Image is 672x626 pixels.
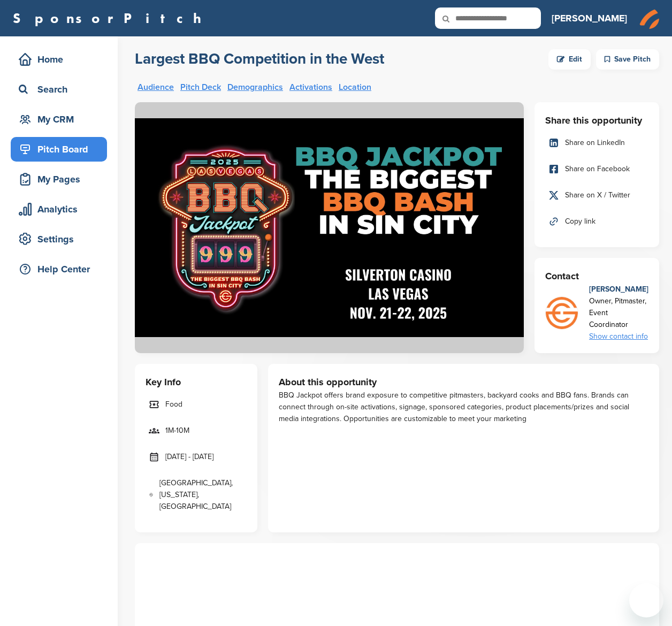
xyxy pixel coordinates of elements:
span: Copy link [565,216,595,227]
a: Copy link [545,210,648,233]
h3: Key Info [146,375,247,390]
a: Settings [11,227,107,251]
a: Share on Facebook [545,158,648,180]
h3: Share this opportunity [545,113,648,128]
a: Activations [289,83,332,91]
a: My CRM [11,107,107,132]
a: Edit [548,49,591,70]
span: Share on Facebook [565,163,630,175]
div: Settings [16,230,107,249]
div: BBQ Jackpot offers brand exposure to competitive pitmasters, backyard cooks and BBQ fans. Brands ... [279,390,648,425]
a: Demographics [227,83,283,91]
a: Pitch Deck [180,83,221,91]
span: [DATE] - [DATE] [165,451,213,463]
a: Largest BBQ Competition in the West [135,49,384,70]
div: Search [16,80,107,99]
img: Girlscangrill lg icon 4c [546,297,578,329]
div: [PERSON_NAME] [589,284,648,295]
div: My Pages [16,170,107,189]
h3: Contact [545,269,648,284]
div: Analytics [16,200,107,219]
div: Show contact info [589,331,648,342]
iframe: Button to launch messaging window [629,583,663,617]
span: 1M-10M [165,425,189,437]
div: Save Pitch [596,49,659,70]
div: Home [16,50,107,69]
a: Share on LinkedIn [545,132,648,154]
span: Share on X / Twitter [565,189,630,201]
a: My Pages [11,167,107,192]
h3: [PERSON_NAME] [552,11,627,26]
a: Pitch Board [11,137,107,162]
a: Help Center [11,257,107,281]
img: Sponsorpitch & [135,102,524,353]
a: Location [339,83,371,91]
span: Share on LinkedIn [565,137,625,149]
div: My CRM [16,110,107,129]
h3: About this opportunity [279,375,648,390]
a: Search [11,77,107,102]
span: [GEOGRAPHIC_DATA], [US_STATE], [GEOGRAPHIC_DATA] [159,477,243,513]
a: Analytics [11,197,107,222]
span: Food [165,399,182,410]
div: Help Center [16,259,107,279]
a: [PERSON_NAME] [552,6,627,30]
div: Pitch Board [16,140,107,159]
a: SponsorPitch [13,11,208,25]
div: Owner, Pitmaster, Event Coordinator [589,295,648,331]
a: Share on X / Twitter [545,184,648,207]
a: Home [11,47,107,72]
a: Audience [138,83,174,91]
h2: Largest BBQ Competition in the West [135,49,384,68]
